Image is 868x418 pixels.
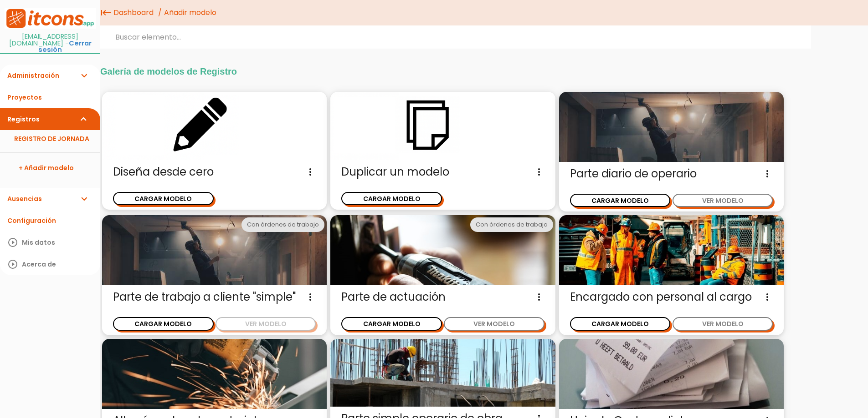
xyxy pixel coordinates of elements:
[570,290,773,304] span: Encargado con personal al cargo
[7,253,18,275] i: play_circle_outline
[470,217,553,232] div: Con órdenes de trabajo
[559,92,784,162] img: partediariooperario.jpg
[341,192,442,205] button: CARGAR MODELO
[113,165,316,179] span: Diseña desde cero
[341,290,544,304] span: Parte de actuación
[113,290,316,304] span: Parte de trabajo a cliente "simple"
[78,108,89,130] i: expand_more
[7,232,18,253] i: play_circle_outline
[559,339,784,409] img: gastos.jpg
[330,215,555,285] img: actuacion.jpg
[330,92,555,160] img: duplicar.png
[241,217,324,232] div: Con órdenes de trabajo
[102,339,327,409] img: trabajos.jpg
[102,92,327,160] img: enblanco.png
[762,166,773,181] i: more_vert
[570,317,671,330] button: CARGAR MODELO
[673,194,773,207] button: VER MODELO
[305,165,316,179] i: more_vert
[100,66,782,76] h2: Galería de modelos de Registro
[78,188,89,210] i: expand_more
[216,317,316,330] button: VER MODELO
[673,317,773,330] button: VER MODELO
[113,317,214,330] button: CARGAR MODELO
[305,290,316,304] i: more_vert
[762,290,773,304] i: more_vert
[534,165,544,179] i: more_vert
[113,192,214,205] button: CARGAR MODELO
[559,215,784,285] img: encargado.jpg
[78,65,89,86] i: expand_more
[5,8,96,29] img: itcons-logo
[341,165,544,179] span: Duplicar un modelo
[570,166,773,181] span: Parte diario de operario
[341,317,442,330] button: CARGAR MODELO
[570,194,671,207] button: CARGAR MODELO
[38,39,92,55] a: Cerrar sesión
[100,25,811,49] input: Buscar elemento...
[330,339,555,407] img: parte-operario-obra-simple.jpg
[5,157,96,179] a: + Añadir modelo
[444,317,544,330] button: VER MODELO
[102,215,327,285] img: partediariooperario.jpg
[534,290,544,304] i: more_vert
[164,7,216,18] span: Añadir modelo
